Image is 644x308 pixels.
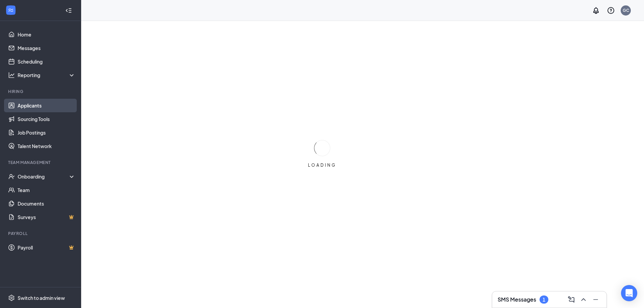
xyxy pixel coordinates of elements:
svg: Settings [8,294,15,301]
button: Minimize [590,294,601,305]
div: Onboarding [18,173,70,180]
a: Scheduling [18,55,75,68]
div: Hiring [8,89,74,94]
svg: ComposeMessage [567,295,575,304]
a: Sourcing Tools [18,112,75,126]
div: 1 [543,297,545,303]
svg: Collapse [65,7,72,14]
div: Switch to admin view [18,294,65,301]
a: Home [18,28,75,41]
a: SurveysCrown [18,210,75,224]
a: Applicants [18,99,75,112]
div: Payroll [8,231,74,236]
button: ChevronUp [578,294,589,305]
svg: UserCheck [8,173,15,180]
div: Open Intercom Messenger [621,285,637,301]
a: Documents [18,197,75,210]
a: Talent Network [18,139,75,153]
a: Messages [18,41,75,55]
a: Job Postings [18,126,75,139]
div: GC [623,7,629,13]
svg: Analysis [8,72,15,78]
a: PayrollCrown [18,241,75,254]
svg: Minimize [592,295,600,304]
svg: ChevronUp [579,295,588,304]
h3: SMS Messages [498,296,536,303]
svg: WorkstreamLogo [7,7,14,14]
div: Team Management [8,160,74,165]
div: Reporting [18,72,76,78]
button: ComposeMessage [566,294,577,305]
a: Team [18,183,75,197]
svg: QuestionInfo [607,6,615,15]
div: LOADING [305,162,339,168]
svg: Notifications [592,6,600,15]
